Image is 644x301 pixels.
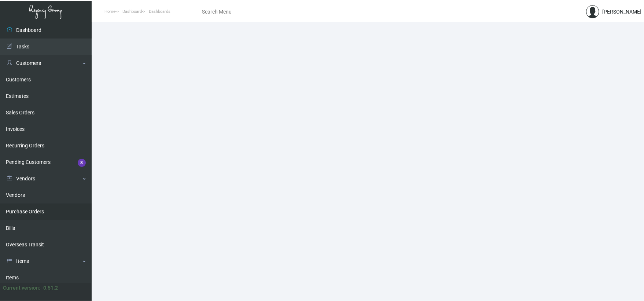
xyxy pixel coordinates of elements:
div: 0.51.2 [43,284,58,292]
div: Current version: [3,284,40,292]
span: Dashboard [122,9,142,14]
span: Dashboards [149,9,170,14]
img: admin@bootstrapmaster.com [586,5,599,18]
span: Home [104,9,115,14]
div: [PERSON_NAME] [602,8,641,16]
